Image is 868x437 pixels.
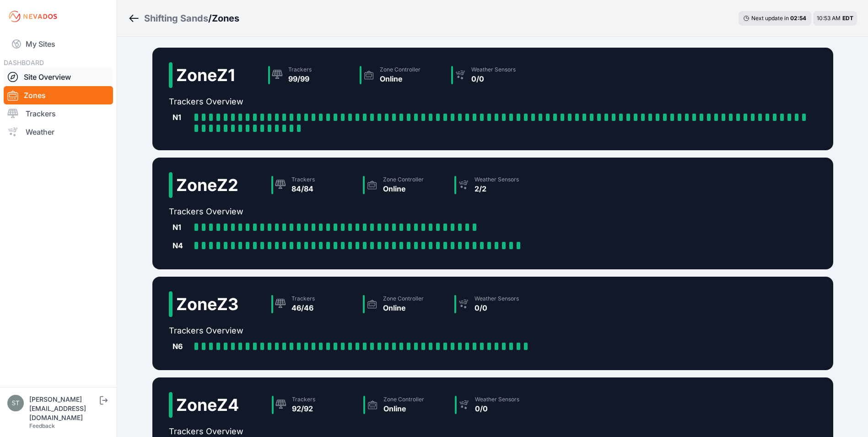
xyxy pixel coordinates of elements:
[451,172,542,198] a: Weather Sensors2/2
[7,395,24,411] img: steve@nevados.solar
[268,392,360,418] a: Trackers92/92
[176,396,239,414] h2: Zone Z4
[474,183,519,194] div: 2/2
[288,73,312,84] div: 99/99
[173,222,191,233] div: N1
[451,392,543,418] a: Weather Sensors0/0
[451,291,542,317] a: Weather Sensors0/0
[128,6,239,30] nav: Breadcrumb
[208,12,212,25] span: /
[173,112,191,123] div: N1
[447,62,539,88] a: Weather Sensors0/0
[29,395,98,422] div: [PERSON_NAME][EMAIL_ADDRESS][DOMAIN_NAME]
[176,66,235,84] h2: Zone Z1
[471,66,516,73] div: Weather Sensors
[383,302,424,313] div: Online
[268,172,359,198] a: Trackers84/84
[291,295,315,302] div: Trackers
[292,396,315,403] div: Trackers
[380,73,421,84] div: Online
[212,12,239,25] h3: Zones
[7,9,59,24] img: Nevados
[144,12,208,25] a: Shifting Sands
[383,403,424,414] div: Online
[4,123,113,141] a: Weather
[292,403,315,414] div: 92/92
[291,176,315,183] div: Trackers
[176,176,238,194] h2: Zone Z2
[291,302,315,313] div: 46/46
[790,15,807,22] div: 02 : 54
[169,205,542,218] h2: Trackers Overview
[4,104,113,123] a: Trackers
[383,396,424,403] div: Zone Controller
[169,324,542,337] h2: Trackers Overview
[176,295,238,313] h2: Zone Z3
[474,302,519,313] div: 0/0
[4,33,113,55] a: My Sites
[29,422,55,429] a: Feedback
[842,15,853,22] span: EDT
[288,66,312,73] div: Trackers
[474,295,519,302] div: Weather Sensors
[383,295,424,302] div: Zone Controller
[4,59,44,66] span: DASHBOARD
[475,396,519,403] div: Weather Sensors
[474,176,519,183] div: Weather Sensors
[817,15,841,22] span: 10:53 AM
[173,240,191,251] div: N4
[475,403,519,414] div: 0/0
[751,15,789,22] span: Next update in
[268,291,359,317] a: Trackers46/46
[383,183,424,194] div: Online
[380,66,421,73] div: Zone Controller
[383,176,424,183] div: Zone Controller
[169,95,817,108] h2: Trackers Overview
[4,86,113,104] a: Zones
[471,73,516,84] div: 0/0
[173,341,191,352] div: N6
[264,62,356,88] a: Trackers99/99
[4,68,113,86] a: Site Overview
[291,183,315,194] div: 84/84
